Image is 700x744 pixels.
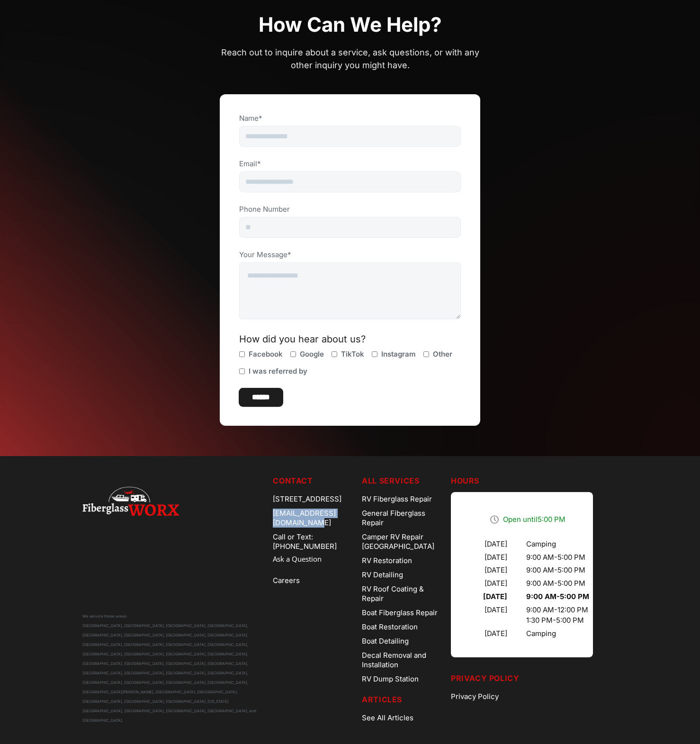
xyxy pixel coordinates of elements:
label: Your Message* [239,250,461,260]
label: Phone Number [239,205,461,214]
div: Camping [526,629,589,638]
input: Other [423,351,429,357]
a: Boat Restoration [362,620,443,634]
div: 9:00 AM - 5:00 PM [526,553,589,562]
time: 5:00 PM [538,515,565,524]
p: Reach out to inquire about a service, ask questions, or with any other inquiry you might have. [220,46,480,72]
h5: Contact [273,475,354,486]
span: Instagram [381,350,416,359]
a: Camper RV Repair [GEOGRAPHIC_DATA] [362,530,443,554]
div: [DATE] [466,579,507,588]
a: RV Detailing [362,568,443,582]
a: Ask a Question [273,554,354,565]
a: Privacy Policy [451,690,618,704]
a: Call or Text: [PHONE_NUMBER] [273,530,354,554]
h5: ALL SERVICES [362,475,443,486]
div: [DATE] [466,605,507,625]
h1: How can we help? [259,12,442,37]
div: [DATE] [466,629,507,638]
div: 9:00 AM - 5:00 PM [526,579,589,588]
input: TikTok [332,351,337,357]
input: Instagram [372,351,377,357]
a: See All Articles [362,711,443,725]
h5: Privacy Policy [451,672,618,684]
div: [DATE] [466,565,507,575]
a: Boat Fiberglass Repair [362,606,443,620]
label: Email* [239,159,461,169]
span: Google [300,350,324,359]
a: RV Restoration [362,554,443,568]
div: 1:30 PM - 5:00 PM [526,616,589,625]
div: We service these areas: [GEOGRAPHIC_DATA], [GEOGRAPHIC_DATA], [GEOGRAPHIC_DATA], [GEOGRAPHIC_DATA... [82,611,265,725]
h5: Articles [362,694,443,705]
span: I was referred by [249,367,307,376]
span: Open until [503,515,565,524]
div: [DATE] [466,553,507,562]
input: I was referred by [239,368,245,374]
div: [DATE] [466,592,507,601]
span: Facebook [249,350,283,359]
span: TikTok [341,350,364,359]
a: RV Dump Station [362,672,443,686]
a: RV Roof Coating & Repair [362,582,443,606]
div: Camping [526,539,589,549]
a: Boat Detailing [362,634,443,648]
a: General Fiberglass Repair [362,506,443,530]
label: Name* [239,114,461,123]
span: Other [433,350,452,359]
form: Contact Us Form (Contact Us Page) [239,113,461,407]
div: [EMAIL_ADDRESS][DOMAIN_NAME] [273,506,354,530]
a: Careers [273,574,354,588]
div: 9:00 AM - 5:00 PM [526,565,589,575]
div: 9:00 AM - 5:00 PM [526,592,589,601]
input: Facebook [239,351,245,357]
div: [DATE] [466,539,507,549]
div: [STREET_ADDRESS] [273,492,354,506]
a: Decal Removal and Installation [362,648,443,672]
a: RV Fiberglass Repair [362,492,443,506]
div: 9:00 AM - 12:00 PM [526,605,589,615]
input: Google [290,351,296,357]
h5: Hours [451,475,618,486]
div: How did you hear about us? [239,334,461,344]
